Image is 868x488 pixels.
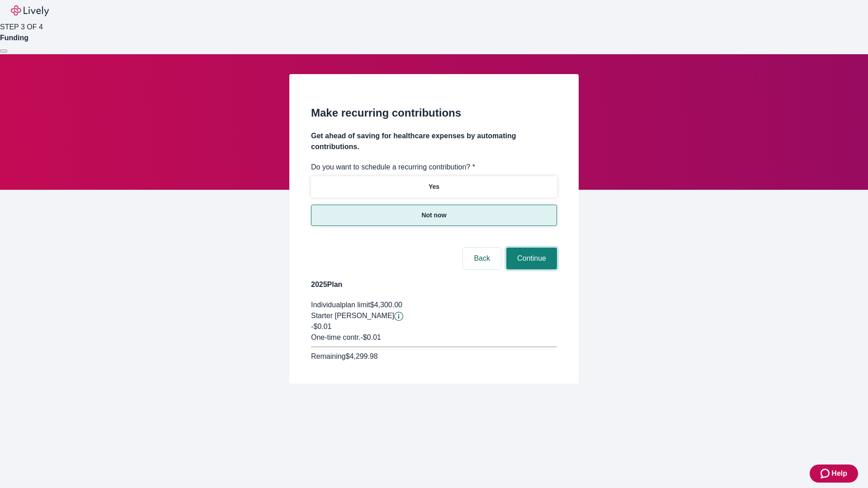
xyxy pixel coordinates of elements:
[506,248,557,269] button: Continue
[311,352,345,360] span: Remaining
[360,333,381,341] span: - $0.01
[311,333,360,341] span: One-time contr.
[810,465,858,483] button: Zendesk support iconHelp
[311,301,370,309] span: Individual plan limit
[394,312,403,321] svg: Starter penny details
[370,301,402,309] span: $4,300.00
[421,211,446,220] p: Not now
[394,312,403,321] button: Lively will contribute $0.01 to establish your account
[311,162,475,173] label: Do you want to schedule a recurring contribution? *
[311,205,557,226] button: Not now
[311,279,557,290] h4: 2025 Plan
[821,468,831,479] svg: Zendesk support icon
[311,176,557,197] button: Yes
[831,468,847,479] span: Help
[11,5,49,16] img: Lively
[463,248,501,269] button: Back
[429,182,439,192] p: Yes
[311,131,557,152] h4: Get ahead of saving for healthcare expenses by automating contributions.
[311,312,394,319] span: Starter [PERSON_NAME]
[311,323,331,330] span: -$0.01
[311,105,557,121] h2: Make recurring contributions
[345,352,377,360] span: $4,299.98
